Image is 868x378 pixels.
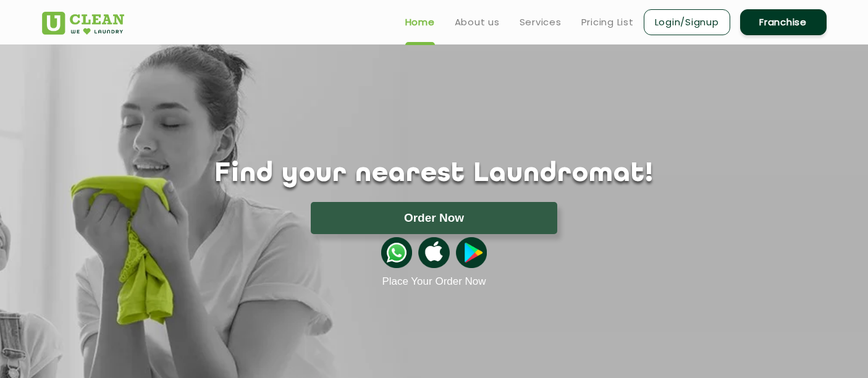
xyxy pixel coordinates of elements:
img: whatsappicon.png [381,237,412,268]
a: About us [455,15,500,30]
a: Home [405,15,435,30]
a: Place Your Order Now [382,275,486,288]
button: Order Now [311,202,557,234]
img: UClean Laundry and Dry Cleaning [42,12,124,35]
a: Pricing List [581,15,634,30]
a: Services [520,15,562,30]
a: Login/Signup [644,9,730,35]
h1: Find your nearest Laundromat! [33,159,836,190]
a: Franchise [740,9,827,35]
img: playstoreicon.png [456,237,487,268]
img: apple-icon.png [418,237,449,268]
